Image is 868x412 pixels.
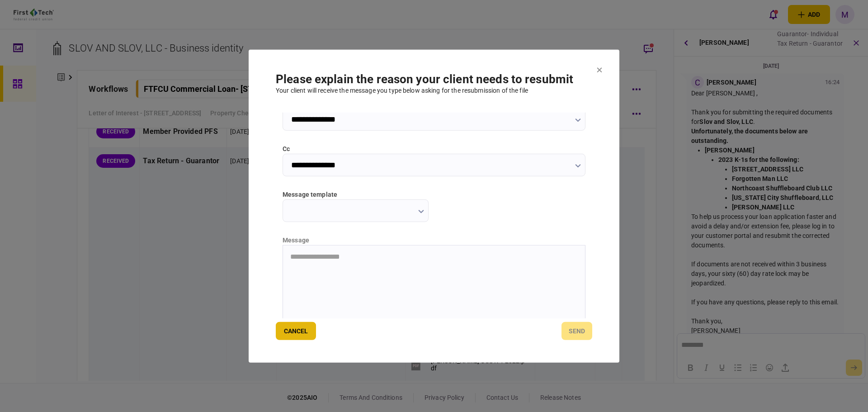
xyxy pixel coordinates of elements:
iframe: Rich Text Area [283,245,585,336]
input: cc [283,153,585,176]
input: message template [283,199,429,222]
div: Your client will receive the message you type below asking for the resubmission of the file [276,85,592,95]
input: contact [283,108,585,130]
h1: Please explain the reason your client needs to resubmit [276,72,592,85]
label: message template [283,189,429,199]
div: message [283,235,585,245]
body: Rich Text Area. Press ALT-0 for help. [4,7,184,16]
label: cc [283,144,585,153]
button: Cancel [276,322,316,340]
